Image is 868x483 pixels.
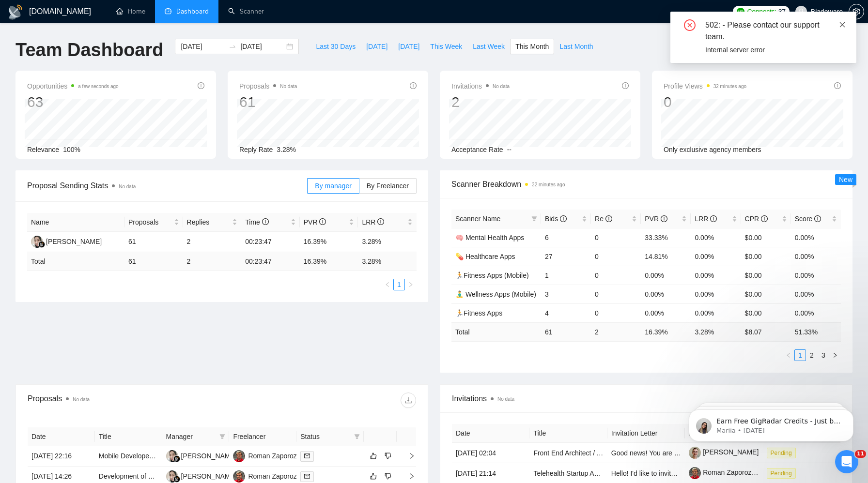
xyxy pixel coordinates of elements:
[560,215,567,222] span: info-circle
[95,446,162,467] td: Mobile Developer Needed for Dating App (iOS & Android)
[28,427,95,446] th: Date
[166,472,237,480] a: RR[PERSON_NAME]
[27,80,119,92] span: Opportunities
[741,285,791,303] td: $0.00
[451,322,541,341] td: Total
[46,236,102,247] div: [PERSON_NAME]
[645,215,667,223] span: PVR
[818,350,829,361] a: 3
[745,215,768,223] span: CPR
[300,431,350,442] span: Status
[219,434,225,439] span: filter
[239,146,273,153] span: Reply Rate
[165,8,171,15] span: dashboard
[689,468,764,476] a: Roman Zaporozhets
[767,468,796,479] span: Pending
[229,43,236,50] span: to
[541,228,591,247] td: 6
[806,349,818,361] li: 2
[304,473,310,479] span: mail
[354,434,360,439] span: filter
[27,180,307,192] span: Proposal Sending Stats
[119,184,136,189] span: No data
[507,146,511,153] span: --
[515,41,549,52] span: This Month
[352,429,362,444] span: filter
[393,39,425,54] button: [DATE]
[741,266,791,285] td: $0.00
[241,252,300,271] td: 00:23:47
[368,450,379,462] button: like
[248,451,310,461] div: Roman Zaporozhets
[559,41,593,52] span: Last Month
[849,8,864,15] span: setting
[99,452,271,460] a: Mobile Developer Needed for Dating App (iOS & Android)
[451,93,510,111] div: 2
[497,396,514,402] span: No data
[385,452,391,460] span: dislike
[28,392,222,408] div: Proposals
[533,449,718,457] a: Front End Architect / Angula Expert for Healthcare AI Platform
[607,424,685,443] th: Invitation Letter
[229,427,296,446] th: Freelancer
[541,247,591,266] td: 27
[31,237,102,245] a: RR[PERSON_NAME]
[695,215,717,223] span: LRR
[591,228,641,247] td: 0
[591,322,641,341] td: 2
[741,247,791,266] td: $0.00
[795,215,821,223] span: Score
[393,279,405,290] li: 1
[27,213,124,232] th: Name
[814,215,821,222] span: info-circle
[382,279,393,290] button: left
[377,218,384,225] span: info-circle
[248,471,310,482] div: Roman Zaporozhets
[691,266,741,285] td: 0.00%
[455,253,515,260] a: 💊 Healthcare Apps
[605,215,612,222] span: info-circle
[554,39,598,54] button: Last Month
[176,7,209,15] span: Dashboard
[661,215,667,222] span: info-circle
[794,349,806,361] li: 1
[541,322,591,341] td: 61
[15,39,163,61] h1: Team Dashboard
[181,451,237,461] div: [PERSON_NAME]
[455,215,500,223] span: Scanner Name
[233,452,310,459] a: RZRoman Zaporozhets
[401,473,415,480] span: right
[27,252,124,271] td: Total
[277,146,296,153] span: 3.28%
[73,397,90,402] span: No data
[198,82,204,89] span: info-circle
[124,252,183,271] td: 61
[835,450,858,473] iframe: Intercom live chat
[304,218,326,226] span: PVR
[855,450,866,458] span: 11
[533,469,665,477] a: Telehealth Startup Application Development
[183,252,242,271] td: 2
[641,266,691,285] td: 0.00%
[791,303,841,322] td: 0.00%
[791,285,841,303] td: 0.00%
[529,424,607,443] th: Title
[240,41,284,52] input: End date
[761,215,768,222] span: info-circle
[280,84,297,89] span: No data
[664,80,746,92] span: Profile Views
[367,182,409,190] span: By Freelancer
[705,19,845,43] div: 502: - Please contact our support team.
[541,266,591,285] td: 1
[791,247,841,266] td: 0.00%
[452,443,529,463] td: [DATE] 02:04
[849,8,864,15] a: setting
[541,303,591,322] td: 4
[452,424,529,443] th: Date
[99,472,365,480] a: Development of an Advanced Translation Management System (TMS) with AI Integration
[674,389,868,457] iframe: Intercom notifications message
[239,80,297,92] span: Proposals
